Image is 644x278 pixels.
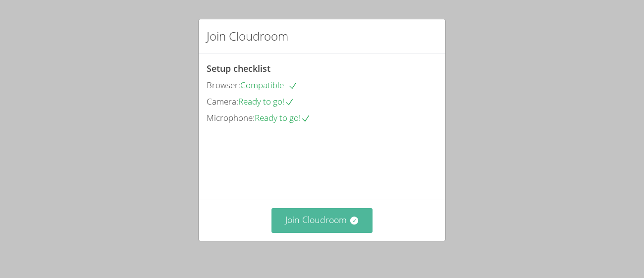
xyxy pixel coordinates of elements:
span: Camera: [207,96,238,107]
h2: Join Cloudroom [207,27,288,45]
span: Browser: [207,79,240,91]
span: Microphone: [207,112,255,123]
span: Ready to go! [255,112,311,123]
button: Join Cloudroom [271,208,373,232]
span: Ready to go! [238,96,294,107]
span: Compatible [240,79,298,91]
span: Setup checklist [207,62,270,74]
